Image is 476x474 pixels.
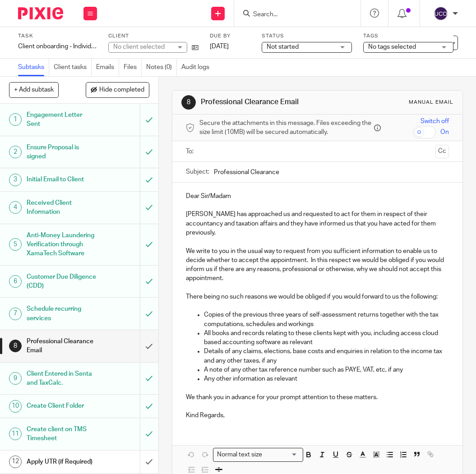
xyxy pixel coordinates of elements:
[186,411,449,420] p: Kind Regards,
[27,173,96,186] h1: Initial Email to Client
[9,113,22,126] div: 1
[99,87,144,94] span: Hide completed
[186,192,449,201] p: Dear Sir/Madam
[54,59,92,76] a: Client tasks
[18,32,97,40] label: Task
[9,456,22,468] div: 12
[421,117,449,126] span: Switch off
[186,292,449,301] p: There being no such reasons we would be obliged if you would forward to us the following:
[108,32,199,40] label: Client
[27,270,96,293] h1: Customer Due Diligence (CDD)
[9,400,22,413] div: 10
[18,59,49,76] a: Subtasks
[9,201,22,214] div: 4
[27,367,96,390] h1: Client Entered in Senta and TaxCalc.
[9,82,59,97] button: + Add subtask
[27,108,96,131] h1: Engagement Letter Sent
[9,174,22,186] div: 3
[252,11,333,19] input: Search
[210,32,250,40] label: Due by
[186,210,449,237] p: [PERSON_NAME] has approached us and requested to act for them in respect of their accountancy and...
[27,423,96,446] h1: Create client on TMS Timesheet
[186,147,196,156] label: To:
[27,196,96,219] h1: Received Client Information
[27,455,96,469] h1: Apply UTR (if Required)
[186,167,209,176] label: Subject:
[434,6,448,21] img: svg%3E
[181,95,196,110] div: 8
[27,302,96,325] h1: Schedule recurring services
[18,7,63,19] img: Pixie
[201,97,337,107] h1: Professional Clearance Email
[215,450,264,460] span: Normal text size
[113,42,172,51] div: No client selected
[186,247,449,283] p: We write to you in the usual way to request from you sufficient information to enable us to decid...
[18,42,97,51] div: Client onboarding - Individual
[363,32,453,40] label: Tags
[96,59,119,76] a: Emails
[186,393,449,402] p: We thank you in advance for your prompt attention to these matters.
[213,448,303,462] div: Search for option
[27,229,96,261] h1: Anti-Money Laundering Verification through XamaTech Software
[9,308,22,320] div: 7
[146,59,177,76] a: Notes (0)
[204,365,449,374] p: A note of any other tax reference number such as PAYE, VAT, etc, if any
[435,145,449,158] button: Cc
[204,329,449,347] p: All books and records relating to these clients kept with you, including access cloud based accou...
[265,450,298,460] input: Search for option
[27,141,96,164] h1: Ensure Proposal is signed
[368,44,416,50] span: No tags selected
[204,310,449,329] p: Copies of the previous three years of self-assessment returns together with the tax computations,...
[86,82,149,97] button: Hide completed
[199,119,372,137] span: Secure the attachments in this message. Files exceeding the size limit (10MB) will be secured aut...
[9,340,22,352] div: 8
[267,44,299,50] span: Not started
[27,335,96,358] h1: Professional Clearance Email
[204,374,449,383] p: Any other information as relevant
[9,428,22,440] div: 11
[9,275,22,288] div: 6
[9,372,22,385] div: 9
[409,99,453,106] div: Manual email
[9,238,22,251] div: 5
[262,32,352,40] label: Status
[204,347,449,365] p: Details of any claims, elections, base costs and enquiries in relation to the income tax and any ...
[9,146,22,158] div: 2
[27,399,96,413] h1: Create Client Folder
[440,128,449,137] span: On
[124,59,142,76] a: Files
[181,59,214,76] a: Audit logs
[210,43,229,50] span: [DATE]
